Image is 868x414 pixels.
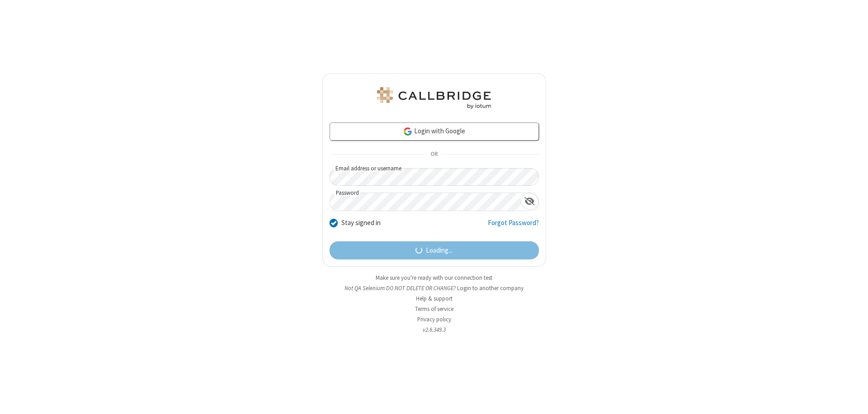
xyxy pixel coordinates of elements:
li: v2.6.349.3 [322,325,546,334]
a: Help & support [416,295,453,302]
a: Privacy policy [417,315,451,323]
button: Loading... [330,241,539,259]
label: Stay signed in [341,218,381,228]
a: Terms of service [415,305,453,313]
button: Login to another company [457,284,524,292]
a: Forgot Password? [488,218,539,235]
input: Email address or username [330,168,539,186]
div: Show password [521,193,538,210]
span: Loading... [426,245,453,256]
img: google-icon.png [403,127,413,136]
input: Password [330,193,521,211]
a: Login with Google [330,122,539,141]
img: QA Selenium DO NOT DELETE OR CHANGE [375,87,493,109]
li: Not QA Selenium DO NOT DELETE OR CHANGE? [322,284,546,292]
a: Make sure you're ready with our connection test [376,274,492,282]
span: OR [427,148,441,161]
